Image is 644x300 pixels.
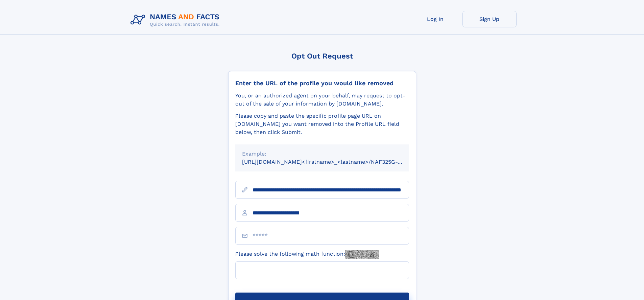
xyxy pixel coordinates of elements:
[235,112,409,136] div: Please copy and paste the specific profile page URL on [DOMAIN_NAME] you want removed into the Pr...
[228,52,416,60] div: Opt Out Request
[242,150,402,158] div: Example:
[242,159,422,165] small: [URL][DOMAIN_NAME]<firstname>_<lastname>/NAF325G-xxxxxxxx
[128,11,225,29] img: Logo Names and Facts
[235,92,409,108] div: You, or an authorized agent on your behalf, may request to opt-out of the sale of your informatio...
[408,11,462,27] a: Log In
[235,250,379,259] label: Please solve the following math function:
[235,79,409,87] div: Enter the URL of the profile you would like removed
[462,11,517,27] a: Sign Up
